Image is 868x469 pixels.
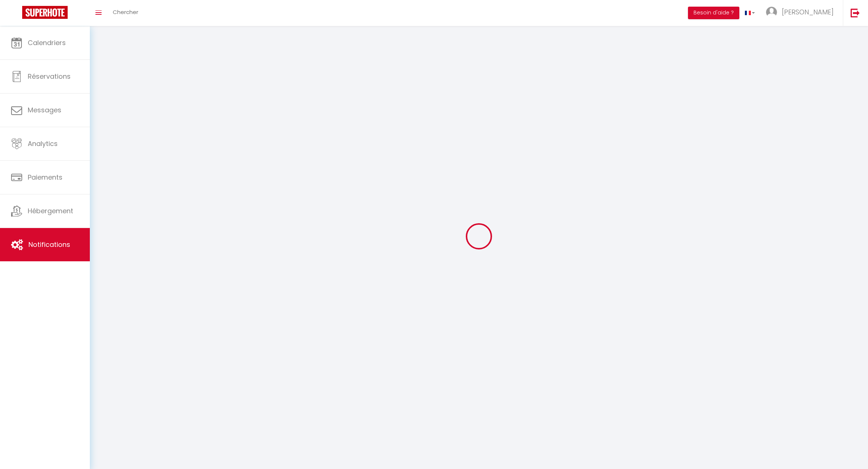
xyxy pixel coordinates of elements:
[22,6,68,19] img: Super Booking
[782,7,834,17] span: [PERSON_NAME]
[851,8,860,17] img: logout
[28,206,73,215] span: Hébergement
[28,240,70,249] span: Notifications
[28,139,58,148] span: Analytics
[688,7,739,19] button: Besoin d'aide ?
[28,105,61,115] span: Messages
[6,3,28,25] button: Ouvrir le widget de chat LiveChat
[28,38,66,47] span: Calendriers
[28,72,71,81] span: Réservations
[113,8,138,16] span: Chercher
[28,173,62,182] span: Paiements
[766,7,777,18] img: ...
